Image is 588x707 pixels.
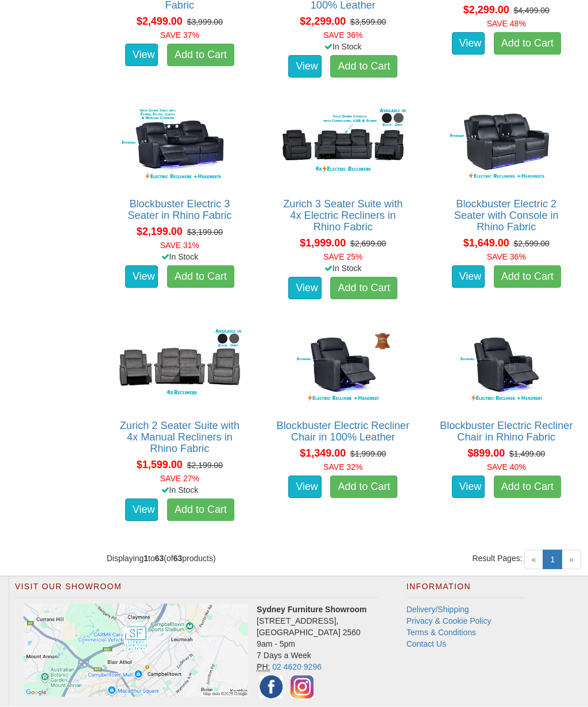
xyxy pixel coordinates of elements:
[300,16,346,28] span: $2,299.00
[300,238,346,249] span: $1,999.00
[268,41,418,53] div: In Stock
[167,499,234,522] a: Add to Cart
[440,105,573,187] img: Blockbuster Electric 2 Seater with Console in Rhino Fabric
[187,461,223,470] del: $2,199.00
[487,20,526,29] font: SAVE 48%
[463,238,509,249] span: $1,649.00
[283,199,403,233] a: Zurich 3 Seater Suite with 4x Electric Recliners in Rhino Fabric
[300,448,346,459] span: $1,349.00
[155,554,164,563] strong: 63
[494,476,561,499] a: Add to Cart
[98,553,343,565] div: Displaying to (of products)
[323,253,362,262] font: SAVE 25%
[137,459,183,471] span: $1,599.00
[137,226,183,238] span: $2,199.00
[137,16,183,28] span: $2,499.00
[440,326,573,408] img: Blockbuster Electric Recliner Chair in Rhino Fabric
[187,228,223,237] del: $3,199.00
[350,450,386,459] del: $1,999.00
[167,44,234,67] a: Add to Cart
[120,420,239,455] a: Zurich 2 Seater Suite with 4x Manual Recliners in Rhino Fabric
[514,239,550,249] del: $2,599.00
[257,663,270,673] abbr: Phone
[257,673,285,702] img: Facebook
[472,553,522,565] span: Result Pages:
[288,56,322,79] a: View
[125,44,158,67] a: View
[257,605,366,615] strong: Sydney Furniture Showroom
[452,476,485,499] a: View
[407,617,492,626] a: Privacy & Cookie Policy
[330,56,397,79] a: Add to Cart
[15,583,378,598] h2: Visit Our Showroom
[524,550,544,570] span: «
[487,253,526,262] font: SAVE 36%
[277,420,409,443] a: Blockbuster Electric Recliner Chair in 100% Leather
[350,239,386,249] del: $2,699.00
[463,5,509,16] span: $2,299.00
[440,420,572,443] a: Blockbuster Electric Recliner Chair in Rhino Fabric
[105,252,255,263] div: In Stock
[467,448,505,459] span: $899.00
[272,663,322,672] a: 02 4620 9296
[323,31,362,40] font: SAVE 36%
[487,463,526,472] font: SAVE 40%
[105,485,255,496] div: In Stock
[125,499,158,522] a: View
[454,199,559,233] a: Blockbuster Electric 2 Seater with Console in Rhino Fabric
[268,263,418,275] div: In Stock
[288,476,322,499] a: View
[127,199,231,222] a: Blockbuster Electric 3 Seater in Rhino Fabric
[173,554,183,563] strong: 63
[452,266,485,289] a: View
[509,450,545,459] del: $1,499.00
[562,550,581,570] span: »
[187,18,223,27] del: $3,999.00
[276,326,409,408] img: Blockbuster Electric Recliner Chair in 100% Leather
[125,266,158,289] a: View
[407,605,469,615] a: Delivery/Shipping
[144,554,148,563] strong: 1
[323,463,362,472] font: SAVE 32%
[288,673,316,702] img: Instagram
[24,604,248,698] img: Click to activate map
[407,628,476,638] a: Terms & Conditions
[160,241,199,250] font: SAVE 31%
[452,33,485,56] a: View
[514,6,550,16] del: $4,499.00
[494,33,561,56] a: Add to Cart
[288,277,322,300] a: View
[330,277,397,300] a: Add to Cart
[543,550,562,570] a: 1
[113,326,246,408] img: Zurich 2 Seater Suite with 4x Manual Recliners in Rhino Fabric
[350,18,386,27] del: $3,599.00
[167,266,234,289] a: Add to Cart
[494,266,561,289] a: Add to Cart
[160,31,199,40] font: SAVE 37%
[407,583,525,598] h2: Information
[113,105,246,187] img: Blockbuster Electric 3 Seater in Rhino Fabric
[276,105,409,187] img: Zurich 3 Seater Suite with 4x Electric Recliners in Rhino Fabric
[407,640,446,649] a: Contact Us
[330,476,397,499] a: Add to Cart
[160,474,199,484] font: SAVE 27%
